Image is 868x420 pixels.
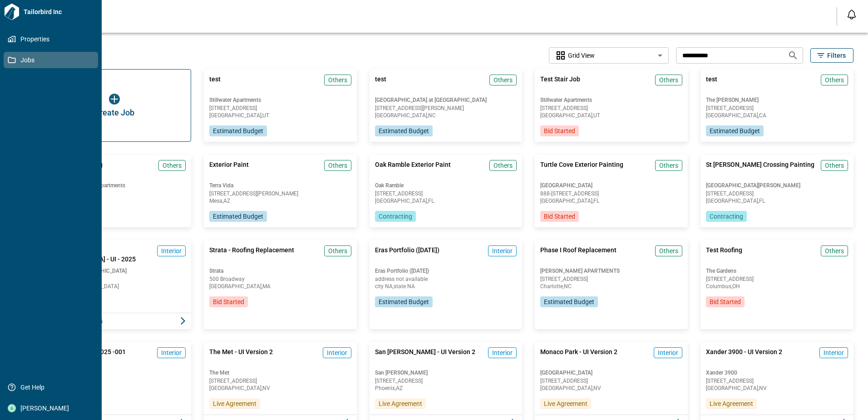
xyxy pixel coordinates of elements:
span: [GEOGRAPHIC_DATA] , FL [375,198,517,204]
span: test [706,75,717,93]
span: Filters [827,51,846,60]
span: [STREET_ADDRESS][PERSON_NAME] [375,105,517,111]
button: Filters [810,48,853,63]
span: Columbus , OH [706,284,848,289]
span: Interior [492,348,513,357]
span: [STREET_ADDRESS] [706,105,848,111]
span: San [PERSON_NAME] [375,369,517,376]
span: Others [825,75,844,85]
span: Interior [658,348,678,357]
span: [STREET_ADDRESS] [375,191,517,196]
span: [GEOGRAPHIC_DATA] Apartments [44,182,186,189]
span: [STREET_ADDRESS] [209,378,351,384]
span: Others [659,161,678,170]
span: Get Help [16,383,89,392]
span: The Gardens [706,267,848,275]
span: [STREET_ADDRESS] [706,276,848,282]
span: Xander 3900 - UI Version 2 [706,347,782,365]
span: Contracting [710,212,743,221]
span: [GEOGRAPHIC_DATA] , FL [706,198,848,204]
span: Stillwater Apartments [209,96,351,104]
span: Monaco Park - UI Version 2 [540,347,617,365]
button: Open notification feed [844,7,859,22]
span: [STREET_ADDRESS] [540,378,682,384]
span: The Met - UI Version 2 [209,347,273,365]
a: Jobs [4,52,98,68]
button: Construction Details [38,313,191,329]
span: Interior [824,348,844,357]
span: [STREET_ADDRESS] [706,378,848,384]
span: Test Roofing [706,245,742,264]
span: Terra Vida [209,182,351,189]
span: Others [825,246,844,255]
a: Properties [4,31,98,47]
span: Estimated Budget [213,212,263,221]
span: Jobs [16,55,89,65]
span: Live Agreement [710,399,753,408]
span: Others [328,161,347,170]
span: Strata [209,267,351,275]
span: Others [328,75,347,85]
span: [STREET_ADDRESS] [44,191,186,196]
div: Without label [549,46,669,65]
span: [GEOGRAPHIC_DATA] , NV [540,385,682,391]
span: Tailorbird Inc [20,7,98,16]
span: [GEOGRAPHIC_DATA] [540,182,682,189]
span: Xander 3900 [706,369,848,376]
img: icon button [109,94,120,105]
span: Estimated Budget [544,297,594,306]
span: Others [825,161,844,170]
span: Others [328,246,347,255]
span: Others [659,75,678,85]
span: 500 Broadway [209,276,351,282]
span: San [PERSON_NAME] - UI Version 2 [375,347,475,365]
span: [GEOGRAPHIC_DATA] , CA [706,113,848,118]
span: [GEOGRAPHIC_DATA] , NC [375,113,517,118]
span: Phoenix , AZ [375,385,517,391]
span: Estimated Budget [213,126,263,135]
span: Bid Started [710,297,741,306]
span: [GEOGRAPHIC_DATA] , UT [209,113,351,118]
span: Eras Portfolio ([DATE]) [375,267,517,275]
span: Interior [327,348,347,357]
span: Others [493,75,513,85]
span: Others [659,246,678,255]
span: Charlotte , NC [44,198,186,204]
span: Live Agreement [213,399,256,408]
span: address not available [375,276,517,282]
span: test [375,75,386,93]
span: [GEOGRAPHIC_DATA] at [GEOGRAPHIC_DATA] [375,96,517,104]
span: Interior [492,246,513,255]
span: [PERSON_NAME] [16,404,89,413]
span: [STREET_ADDRESS] [44,378,186,384]
span: The Villas at [GEOGRAPHIC_DATA] [44,267,186,275]
span: [GEOGRAPHIC_DATA] , MA [209,284,351,289]
span: Stillwater Apartments [540,96,682,104]
span: Strata - Roofing Replacement [209,245,294,264]
span: Exterior Paint [209,160,249,178]
span: [PERSON_NAME] APARTMENTS [540,267,682,275]
span: 888-[STREET_ADDRESS] [540,191,682,196]
span: [STREET_ADDRESS][PERSON_NAME] [209,191,351,196]
span: Bid Started [213,297,244,306]
span: Estimated Budget [379,297,429,306]
span: [STREET_ADDRESS] [706,191,848,196]
span: Bid Started [544,212,575,221]
span: Turtle Cove Exterior Painting [540,160,623,178]
span: Estimated Budget [710,126,760,135]
span: Live Agreement [379,399,422,408]
span: The Met [209,369,351,376]
span: Create Job [94,108,134,117]
span: Columbus , OH [44,385,186,391]
span: The Gardens [44,369,186,376]
span: Pearland , [GEOGRAPHIC_DATA] [44,284,186,289]
span: Others [163,161,182,170]
span: Others [493,161,513,170]
span: [STREET_ADDRESS] [540,276,682,282]
span: [GEOGRAPHIC_DATA] , NV [706,385,848,391]
span: [STREET_ADDRESS] [375,378,517,384]
span: St [PERSON_NAME] Crossing Painting [706,160,814,178]
span: Mesa , AZ [209,198,351,204]
span: Phase I Roof Replacement [540,245,616,264]
span: Live Agreement [544,399,587,408]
